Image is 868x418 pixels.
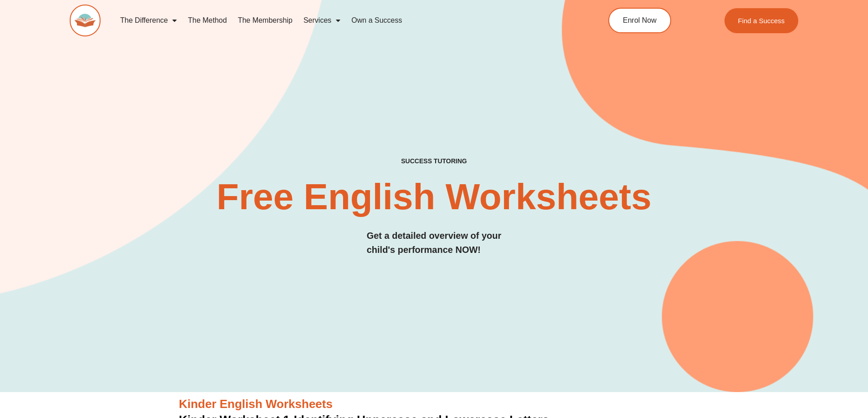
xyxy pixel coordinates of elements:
a: Find a Success [724,8,799,33]
nav: Menu [115,10,567,31]
h3: Kinder English Worksheets [179,397,689,412]
a: The Difference [115,10,183,31]
a: Enrol Now [608,8,671,33]
span: Enrol Now [623,17,657,24]
h2: Free English Worksheets​ [194,179,675,215]
span: Find a Success [738,17,785,24]
a: Services [298,10,346,31]
a: The Membership [232,10,298,31]
h4: SUCCESS TUTORING​ [326,157,542,165]
a: Own a Success [346,10,407,31]
a: The Method [182,10,232,31]
h3: Get a detailed overview of your child's performance NOW! [367,229,502,257]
